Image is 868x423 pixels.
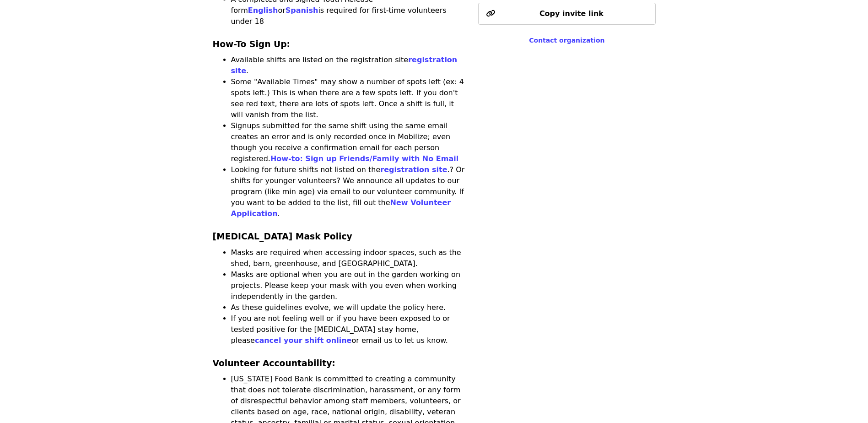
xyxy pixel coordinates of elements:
li: Some "Available Times" may show a number of spots left (ex: 4 spots left.) This is when there are... [231,76,468,120]
li: If you are not feeling well or if you have been exposed to or tested positive for the [MEDICAL_DA... [231,313,468,346]
a: English [248,6,278,15]
strong: Volunteer Accountability: [213,358,335,368]
a: cancel your shift online [255,336,352,345]
li: Masks are optional when you are out in the garden working on projects. Please keep your mask with... [231,269,468,302]
li: Masks are required when accessing indoor spaces, such as the shed, barn, greenhouse, and [GEOGRAP... [231,247,468,269]
a: How-to: Sign up Friends/Family with No Email [270,154,458,163]
a: Spanish [286,6,318,15]
a: registration site [380,165,447,174]
strong: [MEDICAL_DATA] Mask Policy [213,232,352,241]
button: Copy invite link [478,3,655,25]
li: Looking for future shifts not listed on the .? Or shifts for younger volunteers? We announce all ... [231,164,468,219]
a: Contact organization [529,37,604,44]
span: Copy invite link [539,9,604,18]
strong: How-To Sign Up: [213,39,291,49]
li: Signups submitted for the same shift using the same email creates an error and is only recorded o... [231,120,468,164]
li: Available shifts are listed on the registration site . [231,54,468,76]
li: As these guidelines evolve, we will update the policy here. [231,302,468,313]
